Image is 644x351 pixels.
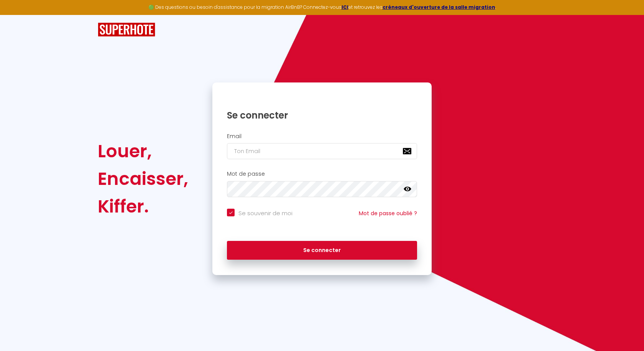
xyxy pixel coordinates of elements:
[98,165,188,193] div: Encaisser,
[98,193,188,220] div: Kiffer.
[359,209,417,217] a: Mot de passe oublié ?
[227,143,417,159] input: Ton Email
[227,241,417,260] button: Se connecter
[98,137,188,165] div: Louer,
[383,4,495,10] a: créneaux d'ouverture de la salle migration
[227,133,417,140] h2: Email
[227,171,417,177] h2: Mot de passe
[342,4,348,10] a: ICI
[227,109,417,121] h1: Se connecter
[98,23,155,37] img: SuperHote logo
